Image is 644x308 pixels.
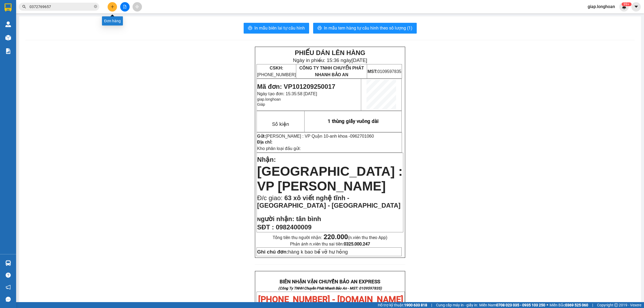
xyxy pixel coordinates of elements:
[22,5,26,9] span: search
[313,23,417,34] button: printerIn mẫu tem hàng tự cấu hình theo số lượng (1)
[257,164,402,193] span: [GEOGRAPHIC_DATA] : VP [PERSON_NAME]
[102,16,123,25] div: Đơn hàng
[257,91,317,96] span: Ngày tạo đơn: 15:35:58 [DATE]
[258,294,403,305] span: [PHONE_NUMBER] - [DOMAIN_NAME]
[324,235,387,240] span: (n.viên thu theo App)
[257,66,296,77] span: [PHONE_NUMBER]
[330,134,374,138] span: anh khoa -
[6,285,11,290] span: notification
[550,302,588,308] span: Miền Bắc
[367,69,401,74] span: 0109597835
[299,66,364,77] span: CÔNG TY TNHH CHUYỂN PHÁT NHANH BẢO AN
[257,156,276,163] span: Nhận:
[257,146,301,151] span: Kho phân loại đầu gửi:
[257,102,265,107] span: Giáp
[367,69,377,74] strong: MST:
[328,118,379,124] span: 1 thùng giấy vuông dài
[266,134,328,138] span: [PERSON_NAME] : VP Quận 10
[276,223,312,231] span: 0982400009
[296,215,321,222] span: tân bình
[257,249,348,255] span: hàng k bao bể vỡ hư hỏng
[5,35,11,41] img: warehouse-icon
[123,5,127,9] span: file-add
[94,4,97,9] span: close-circle
[293,57,367,63] span: Ngày in phiếu: 15:36 ngày
[108,2,117,12] button: plus
[614,303,618,307] span: copyright
[496,303,545,307] strong: 0708 023 035 - 0935 103 250
[257,140,272,144] strong: Địa chỉ:
[257,217,294,222] strong: N
[280,279,380,285] strong: BIÊN NHẬN VẬN CHUYỂN BẢO AN EXPRESS
[261,215,294,222] span: gười nhận:
[5,21,11,27] img: warehouse-icon
[317,26,322,31] span: printer
[30,4,93,10] input: Tìm tên, số ĐT hoặc mã đơn
[133,2,142,12] button: aim
[135,5,139,9] span: aim
[634,4,639,9] span: caret-down
[378,302,427,308] span: Hỗ trợ kỹ thuật:
[295,49,365,56] strong: PHIẾU DÁN LÊN HÀNG
[324,233,348,241] strong: 220.000
[257,223,274,231] strong: SĐT :
[479,302,545,308] span: Miền Nam
[6,273,11,278] span: question-circle
[248,26,252,31] span: printer
[257,97,281,101] span: giap.longhoan
[273,235,387,240] span: Tổng tiền thu người nhận:
[254,25,305,31] span: In mẫu biên lai tự cấu hình
[622,4,627,9] img: icon-new-feature
[565,303,588,307] strong: 0369 525 060
[270,66,283,70] strong: CSKH:
[257,194,400,209] span: 63 xô viết nghệ tĩnh - [GEOGRAPHIC_DATA] - [GEOGRAPHIC_DATA]
[257,83,335,90] span: Mã đơn: VP101209250017
[278,286,382,290] strong: (Công Ty TNHH Chuyển Phát Nhanh Bảo An - MST: 0109597835)
[350,134,374,138] span: 0962701060
[547,304,548,306] span: ⚪️
[621,2,631,6] sup: 293
[592,302,593,308] span: |
[257,194,284,201] span: Đ/c giao:
[5,260,11,266] img: warehouse-icon
[404,303,427,307] strong: 1900 633 818
[94,5,97,8] span: close-circle
[328,134,374,138] span: -
[290,241,370,247] span: Phản ánh n.viên thu sai tiền:
[244,23,309,34] button: printerIn mẫu biên lai tự cấu hình
[324,25,412,31] span: In mẫu tem hàng tự cấu hình theo số lượng (1)
[120,2,130,12] button: file-add
[431,302,432,308] span: |
[436,302,478,308] span: Cung cấp máy in - giấy in:
[352,57,367,63] span: [DATE]
[5,3,12,12] img: logo-vxr
[257,134,266,138] strong: Gửi:
[631,2,641,12] button: caret-down
[257,249,288,255] strong: Ghi chú đơn:
[5,48,11,54] img: solution-icon
[111,5,114,9] span: plus
[583,3,619,10] span: giap.longhoan
[6,297,11,302] span: message
[344,241,370,247] strong: 0325.000.247
[272,121,289,127] span: Số kiện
